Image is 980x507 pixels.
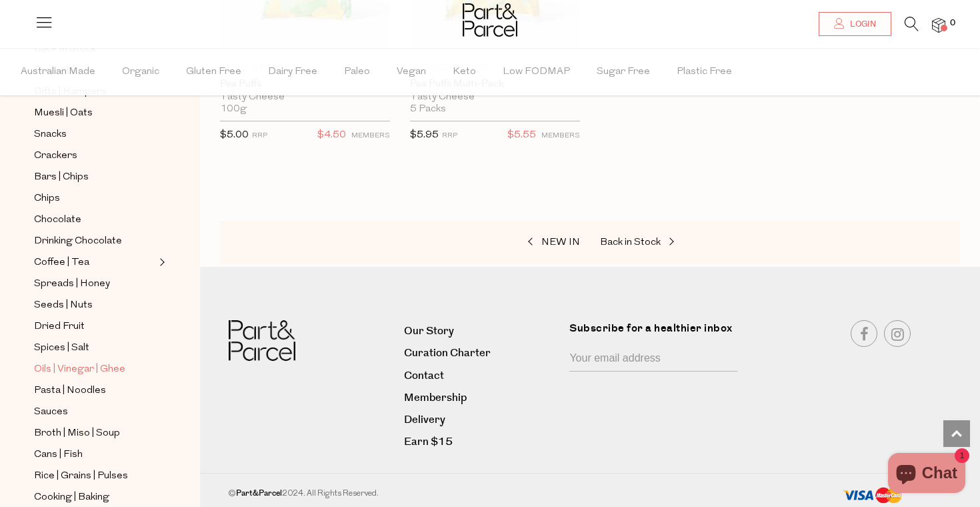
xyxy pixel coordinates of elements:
span: Bars | Chips [34,169,89,185]
a: Back in Stock [600,234,733,251]
span: Crackers [34,148,77,164]
a: NEW IN [447,234,580,251]
span: Chips [34,191,60,207]
span: 100g [220,103,247,115]
small: RRP [442,132,457,139]
a: Drinking Chocolate [34,233,155,249]
div: Tasty Cheese [410,91,580,103]
a: Cans | Fish [34,446,155,463]
span: Australian Made [21,49,95,95]
span: Seeds | Nuts [34,298,93,314]
span: Vegan [397,49,426,95]
a: Pasta | Noodles [34,382,155,399]
a: Our Story [404,322,559,340]
a: Rice | Grains | Pulses [34,468,155,484]
img: Part&Parcel [463,3,517,37]
span: Sugar Free [597,49,650,95]
span: Cans | Fish [34,447,83,463]
a: Earn $15 [404,433,559,451]
a: Chocolate [34,211,155,228]
span: Login [847,19,876,30]
input: Your email address [569,346,737,372]
span: Keto [453,49,476,95]
a: Muesli | Oats [34,105,155,121]
a: Delivery [404,411,559,429]
label: Subscribe for a healthier inbox [569,320,745,346]
span: Organic [122,49,159,95]
span: Spices | Salt [34,340,89,356]
span: Sauces [34,404,68,420]
img: payment-methods.png [843,487,903,504]
a: Coffee | Tea [34,254,155,271]
a: 0 [932,18,945,32]
span: $5.95 [410,130,439,140]
a: Dried Fruit [34,318,155,335]
span: Back in Stock [600,237,661,247]
span: Chocolate [34,212,81,228]
span: Paleo [344,49,370,95]
a: Spreads | Honey [34,276,155,292]
a: Cooking | Baking [34,489,155,506]
small: RRP [252,132,267,139]
span: Drinking Chocolate [34,233,122,249]
div: Tasty Cheese [220,91,390,103]
span: $5.55 [507,127,536,144]
div: © 2024. All Rights Reserved. [229,487,757,500]
span: Gluten Free [186,49,241,95]
a: Oils | Vinegar | Ghee [34,361,155,378]
inbox-online-store-chat: Shopify online store chat [884,453,969,496]
a: Login [819,12,891,36]
a: Broth | Miso | Soup [34,425,155,442]
span: Low FODMAP [503,49,570,95]
span: Rice | Grains | Pulses [34,468,128,484]
a: Chips [34,190,155,207]
a: Curation Charter [404,344,559,362]
span: Coffee | Tea [34,255,89,271]
span: $5.00 [220,130,249,140]
span: Muesli | Oats [34,105,93,121]
a: Crackers [34,147,155,164]
small: MEMBERS [541,132,580,139]
span: NEW IN [541,237,580,247]
span: Spreads | Honey [34,276,110,292]
span: Cooking | Baking [34,490,109,506]
a: Snacks [34,126,155,143]
span: $4.50 [317,127,346,144]
span: Pasta | Noodles [34,383,106,399]
button: Expand/Collapse Coffee | Tea [156,254,165,270]
a: Spices | Salt [34,340,155,356]
a: Bars | Chips [34,169,155,185]
img: Part&Parcel [229,320,295,361]
span: Snacks [34,127,67,143]
span: 0 [947,17,959,29]
span: Dairy Free [268,49,317,95]
a: Membership [404,389,559,407]
span: 5 Packs [410,103,446,115]
a: Sauces [34,404,155,420]
span: Oils | Vinegar | Ghee [34,362,125,378]
span: Broth | Miso | Soup [34,426,120,442]
span: Plastic Free [677,49,732,95]
a: Seeds | Nuts [34,297,155,314]
small: MEMBERS [351,132,390,139]
b: Part&Parcel [236,488,282,499]
span: Dried Fruit [34,319,85,335]
a: Contact [404,367,559,385]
